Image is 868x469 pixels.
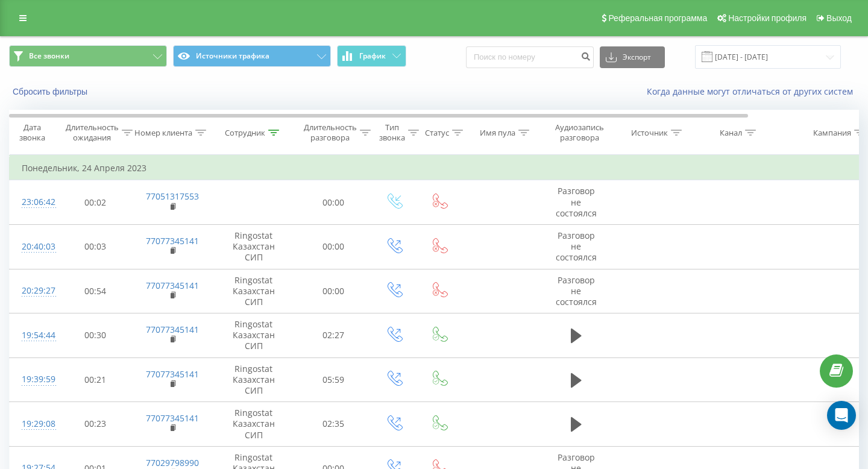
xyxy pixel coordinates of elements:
a: 77077345141 [146,280,199,291]
a: 77077345141 [146,368,199,380]
span: График [359,52,386,60]
div: Номер клиента [134,128,192,138]
div: 20:40:03 [22,235,46,259]
div: 20:29:27 [22,279,46,303]
div: Тип звонка [379,122,405,143]
td: 00:23 [58,402,133,447]
td: 00:21 [58,357,133,402]
td: 02:27 [296,313,371,358]
span: Реферальная программа [608,13,707,23]
span: Разговор не состоялся [556,230,597,263]
div: Open Intercom Messenger [827,401,856,430]
div: Дата звонка [10,122,54,143]
div: Канал [720,128,742,138]
span: Разговор не состоялся [556,185,597,218]
td: Ringostat Казахстан СИП [212,357,296,402]
div: Аудиозапись разговора [550,122,609,143]
a: 77077345141 [146,324,199,335]
td: Ringostat Казахстан СИП [212,313,296,358]
button: Сбросить фильтры [9,86,93,97]
div: Статус [425,128,449,138]
div: Источник [631,128,668,138]
td: Ringostat Казахстан СИП [212,402,296,447]
div: Сотрудник [225,128,265,138]
td: 02:35 [296,402,371,447]
td: 00:03 [58,224,133,269]
td: 00:02 [58,180,133,225]
span: Настройки профиля [728,13,807,23]
td: 00:54 [58,269,133,313]
span: Разговор не состоялся [556,274,597,307]
div: 19:29:08 [22,412,46,436]
button: Источники трафика [173,45,331,67]
a: 77077345141 [146,412,199,424]
button: Экспорт [600,46,665,68]
span: Выход [826,13,852,23]
div: 19:54:44 [22,324,46,347]
td: 00:00 [296,269,371,313]
td: 00:00 [296,180,371,225]
div: Длительность разговора [304,122,357,143]
div: 19:39:59 [22,368,46,391]
div: Длительность ожидания [66,122,119,143]
div: Кампания [813,128,851,138]
td: Ringostat Казахстан СИП [212,224,296,269]
button: Все звонки [9,45,167,67]
span: Все звонки [29,51,69,61]
td: Ringostat Казахстан СИП [212,269,296,313]
td: 05:59 [296,357,371,402]
a: 77029798990 [146,457,199,468]
input: Поиск по номеру [466,46,594,68]
div: 23:06:42 [22,190,46,214]
td: 00:00 [296,224,371,269]
a: 77051317553 [146,190,199,202]
td: 00:30 [58,313,133,358]
a: Когда данные могут отличаться от других систем [647,86,859,97]
a: 77077345141 [146,235,199,247]
button: График [337,45,406,67]
div: Имя пула [480,128,515,138]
